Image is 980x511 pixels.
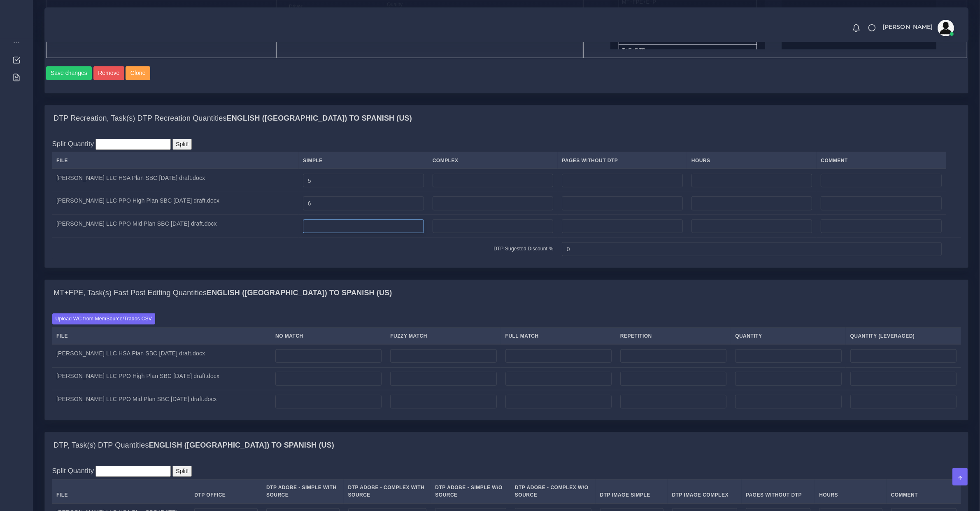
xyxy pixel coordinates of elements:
[271,328,386,345] th: No Match
[45,280,968,306] div: MT+FPE, Task(s) Fast Post Editing QuantitiesEnglish ([GEOGRAPHIC_DATA]) TO Spanish (US)
[52,328,271,345] th: File
[45,132,968,268] div: DTP Recreation, Task(s) DTP Recreation QuantitiesEnglish ([GEOGRAPHIC_DATA]) TO Spanish (US)
[846,328,961,345] th: Quantity (Leveraged)
[52,367,271,390] td: [PERSON_NAME] LLC PPO High Plan SBC [DATE] draft.docx
[431,479,511,504] th: DTP Adobe - Simple W/O Source
[45,306,968,420] div: MT+FPE, Task(s) Fast Post Editing QuantitiesEnglish ([GEOGRAPHIC_DATA]) TO Spanish (US)
[687,152,817,169] th: Hours
[731,328,846,345] th: Quantity
[207,289,392,297] b: English ([GEOGRAPHIC_DATA]) TO Spanish (US)
[501,328,616,345] th: Full Match
[46,66,92,80] button: Save changes
[558,152,687,169] th: Pages Without DTP
[52,313,156,324] label: Upload WC from MemSource/Trados CSV
[52,169,299,192] td: [PERSON_NAME] LLC HSA Plan SBC [DATE] draft.docx
[668,479,741,504] th: DTP Image Complex
[887,479,961,504] th: Comment
[54,441,334,450] h4: DTP, Task(s) DTP Quantities
[190,479,262,504] th: DTP Office
[93,66,126,80] a: Remove
[172,139,192,150] input: Split!
[262,479,344,504] th: DTP Adobe - Simple With Source
[386,328,501,345] th: Fuzzy Match
[54,289,392,298] h4: MT+FPE, Task(s) Fast Post Editing Quantities
[742,479,815,504] th: Pages Without DTP
[878,20,957,36] a: [PERSON_NAME]avatar
[616,328,731,345] th: Repetition
[882,24,933,30] span: [PERSON_NAME]
[126,66,151,80] a: Clone
[45,105,968,132] div: DTP Recreation, Task(s) DTP Recreation QuantitiesEnglish ([GEOGRAPHIC_DATA]) TO Spanish (US)
[493,245,553,252] label: DTP Sugested Discount %
[172,466,192,477] input: Split!
[344,479,431,504] th: DTP Adobe - Complex With Source
[45,432,968,459] div: DTP, Task(s) DTP QuantitiesEnglish ([GEOGRAPHIC_DATA]) TO Spanish (US)
[52,139,94,149] label: Split Quantity
[52,215,299,238] td: [PERSON_NAME] LLC PPO Mid Plan SBC [DATE] draft.docx
[428,152,558,169] th: Complex
[227,114,412,122] b: English ([GEOGRAPHIC_DATA]) TO Spanish (US)
[149,441,334,449] b: English ([GEOGRAPHIC_DATA]) TO Spanish (US)
[52,344,271,367] td: [PERSON_NAME] LLC HSA Plan SBC [DATE] draft.docx
[299,152,428,169] th: Simple
[126,66,150,80] button: Clone
[815,479,887,504] th: Hours
[54,114,412,123] h4: DTP Recreation, Task(s) DTP Recreation Quantities
[52,192,299,215] td: [PERSON_NAME] LLC PPO High Plan SBC [DATE] draft.docx
[52,152,299,169] th: File
[817,152,946,169] th: Comment
[52,466,94,476] label: Split Quantity
[52,390,271,413] td: [PERSON_NAME] LLC PPO Mid Plan SBC [DATE] draft.docx
[938,20,954,36] img: avatar
[510,479,596,504] th: DTP Adobe - Complex W/O Source
[93,66,124,80] button: Remove
[596,479,668,504] th: DTP Image Simple
[619,44,757,57] li: T+E+DTP
[52,479,190,504] th: File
